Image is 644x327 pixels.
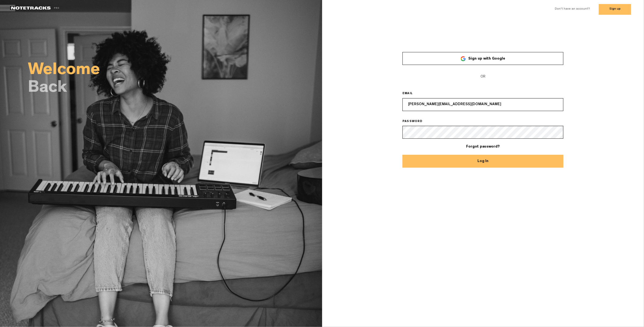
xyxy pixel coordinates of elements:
label: Don't have an account? [555,7,590,12]
span: Sign up with Google [468,57,505,61]
h2: Welcome [28,63,322,78]
button: Sign up [599,4,631,15]
button: Log In [402,155,563,168]
a: Forgot password? [466,145,500,149]
label: EMAIL [402,92,420,96]
input: Email [402,98,563,111]
h2: Back [28,81,322,96]
label: PASSWORD [402,120,430,124]
span: OR [402,70,563,83]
